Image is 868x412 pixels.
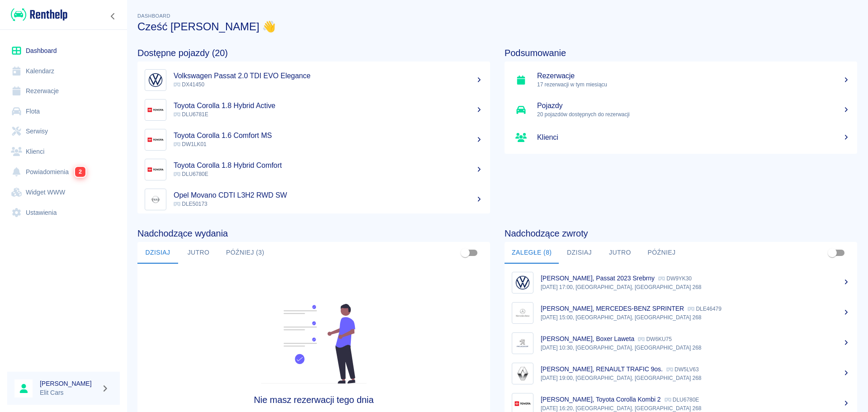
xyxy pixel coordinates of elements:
[541,335,634,342] p: [PERSON_NAME], Boxer Laweta
[514,304,531,322] img: Image
[824,244,841,261] span: Pokaż przypisane tylko do mnie
[7,101,120,122] a: Flota
[638,336,672,342] p: DW6KU75
[541,313,850,322] p: [DATE] 15:00, [GEOGRAPHIC_DATA], [GEOGRAPHIC_DATA] 268
[537,71,850,81] h5: Rezerwacje
[106,10,120,22] button: Zwiń nawigację
[7,182,120,203] a: Widget WWW
[147,161,164,178] img: Image
[541,344,850,352] p: [DATE] 10:30, [GEOGRAPHIC_DATA], [GEOGRAPHIC_DATA] 268
[174,101,483,110] h5: Toyota Corolla 1.8 Hybrid Active
[537,133,850,142] h5: Klienci
[137,20,857,33] h3: Cześć [PERSON_NAME] 👋
[537,110,850,118] p: 20 pojazdów dostępnych do rezerwacji
[541,305,684,312] p: [PERSON_NAME], MERCEDES-BENZ SPRINTER
[255,304,372,384] img: Fleet
[137,13,170,19] span: Dashboard
[174,191,483,200] h5: Opel Movano CDTI L3H2 RWD SW
[219,242,272,264] button: Później (3)
[505,125,857,150] a: Klienci
[7,61,120,81] a: Kalendarz
[505,298,857,328] a: Image[PERSON_NAME], MERCEDES-BENZ SPRINTER DLE46479[DATE] 15:00, [GEOGRAPHIC_DATA], [GEOGRAPHIC_D...
[505,358,857,388] a: Image[PERSON_NAME], RENAULT TRAFIC 9os. DW5LV63[DATE] 19:00, [GEOGRAPHIC_DATA], [GEOGRAPHIC_DATA]...
[174,71,483,81] h5: Volkswagen Passat 2.0 TDI EVO Elegance
[541,275,655,282] p: [PERSON_NAME], Passat 2023 Srebrny
[505,228,857,239] h4: Nadchodzące zwroty
[505,328,857,358] a: Image[PERSON_NAME], Boxer Laweta DW6KU75[DATE] 10:30, [GEOGRAPHIC_DATA], [GEOGRAPHIC_DATA] 268
[505,65,857,95] a: Rezerwacje17 rezerwacji w tym miesiącu
[541,365,663,373] p: [PERSON_NAME], RENAULT TRAFIC 9os.
[75,167,85,177] span: 2
[174,201,208,207] span: DLE50173
[137,242,178,264] button: Dzisiaj
[541,374,850,382] p: [DATE] 19:00, [GEOGRAPHIC_DATA], [GEOGRAPHIC_DATA] 268
[137,185,490,214] a: ImageOpel Movano CDTI L3H2 RWD SW DLE50173
[688,306,722,312] p: DLE46479
[11,7,67,22] img: Renthelp logo
[137,155,490,185] a: ImageToyota Corolla 1.8 Hybrid Comfort DLU6780E
[457,244,474,261] span: Pokaż przypisane tylko do mnie
[514,274,531,291] img: Image
[7,142,120,162] a: Klienci
[40,379,98,388] h6: [PERSON_NAME]
[7,41,120,61] a: Dashboard
[7,121,120,142] a: Serwisy
[505,267,857,298] a: Image[PERSON_NAME], Passat 2023 Srebrny DW9YK30[DATE] 17:00, [GEOGRAPHIC_DATA], [GEOGRAPHIC_DATA]...
[178,242,219,264] button: Jutro
[174,171,208,177] span: DLU6780E
[137,95,490,125] a: ImageToyota Corolla 1.8 Hybrid Active DLU6781E
[505,47,857,58] h4: Podsumowanie
[174,131,483,140] h5: Toyota Corolla 1.6 Comfort MS
[7,203,120,223] a: Ustawienia
[537,81,850,89] p: 17 rezerwacji w tym miesiącu
[537,101,850,110] h5: Pojazdy
[147,101,164,118] img: Image
[7,7,67,22] a: Renthelp logo
[7,81,120,101] a: Rezerwacje
[174,141,207,147] span: DW1LK01
[40,388,98,398] p: Elit Cars
[514,365,531,382] img: Image
[137,47,490,58] h4: Dostępne pojazdy (20)
[599,242,640,264] button: Jutro
[147,71,164,89] img: Image
[137,228,490,239] h4: Nadchodzące wydania
[640,242,683,264] button: Później
[174,111,208,118] span: DLU6781E
[541,396,661,403] p: [PERSON_NAME], Toyota Corolla Kombi 2
[147,131,164,148] img: Image
[505,242,559,264] button: Zaległe (8)
[658,275,692,282] p: DW9YK30
[137,65,490,95] a: ImageVolkswagen Passat 2.0 TDI EVO Elegance DX41450
[559,242,599,264] button: Dzisiaj
[174,161,483,170] h5: Toyota Corolla 1.8 Hybrid Comfort
[666,366,699,373] p: DW5LV63
[137,125,490,155] a: ImageToyota Corolla 1.6 Comfort MS DW1LK01
[665,397,699,403] p: DLU6780E
[7,161,120,182] a: Powiadomienia2
[514,335,531,352] img: Image
[147,191,164,208] img: Image
[174,81,204,88] span: DX41450
[182,394,446,405] h4: Nie masz rezerwacji tego dnia
[505,95,857,125] a: Pojazdy20 pojazdów dostępnych do rezerwacji
[541,283,850,291] p: [DATE] 17:00, [GEOGRAPHIC_DATA], [GEOGRAPHIC_DATA] 268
